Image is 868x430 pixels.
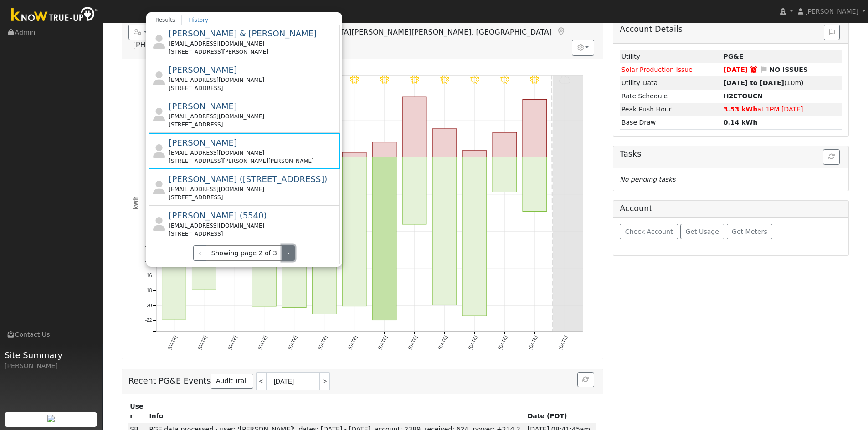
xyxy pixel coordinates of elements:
div: [EMAIL_ADDRESS][DOMAIN_NAME] [169,112,338,121]
strong: ID: 17349864, authorized: 09/30/25 [724,53,744,60]
span: Get Usage [686,228,719,235]
text: [DATE] [528,335,538,350]
i: 9/22 - Clear [350,75,359,84]
rect: onclick="" [523,157,547,211]
rect: onclick="" [372,142,396,157]
span: Get Meters [732,228,767,235]
th: User [128,400,148,423]
strong: [DATE] to [DATE] [724,79,784,86]
td: Base Draw [620,116,722,129]
span: [PERSON_NAME] [169,101,237,111]
span: [DEMOGRAPHIC_DATA][PERSON_NAME][PERSON_NAME], [GEOGRAPHIC_DATA] [270,28,552,36]
rect: onclick="" [372,157,396,320]
a: < [256,372,266,390]
text: -18 [145,288,152,293]
rect: onclick="" [252,157,276,306]
rect: onclick="" [342,157,366,306]
i: 9/25 - Clear [440,75,449,84]
rect: onclick="" [462,151,487,157]
img: retrieve [47,415,55,422]
strong: 0.14 kWh [724,119,758,126]
i: 9/28 - Clear [530,75,539,84]
div: [STREET_ADDRESS] [169,84,338,92]
span: [PERSON_NAME] (5540) [169,211,267,220]
strong: 3.53 kWh [724,106,758,113]
text: [DATE] [377,335,388,350]
div: [EMAIL_ADDRESS][DOMAIN_NAME] [169,185,338,193]
div: [STREET_ADDRESS][PERSON_NAME] [169,48,338,56]
rect: onclick="" [493,132,517,157]
a: Snooze expired 02/11/2025 [750,66,758,73]
span: (10m) [724,79,804,86]
td: Peak Push Hour [620,103,722,116]
span: [DATE] [724,66,748,73]
img: Know True-Up [7,5,103,25]
rect: onclick="" [462,157,487,316]
span: Check Account [625,228,673,235]
a: Audit Trail [211,374,253,389]
h5: Account Details [620,25,842,34]
span: [PERSON_NAME] [169,138,237,147]
div: [STREET_ADDRESS] [169,121,338,129]
div: [EMAIL_ADDRESS][DOMAIN_NAME] [169,222,338,230]
th: Date (PDT) [526,400,596,423]
span: [PHONE_NUMBER] [133,40,199,49]
h5: Account [620,204,652,213]
text: -22 [145,318,152,323]
text: -16 [145,273,152,278]
div: [STREET_ADDRESS] [169,193,338,202]
text: [DATE] [287,335,298,350]
td: Utility [620,50,722,63]
button: Get Usage [680,224,724,239]
i: 9/23 - Clear [380,75,389,84]
rect: onclick="" [493,157,517,192]
td: at 1PM [DATE] [722,103,842,116]
div: [EMAIL_ADDRESS][DOMAIN_NAME] [169,149,338,157]
a: History [182,15,215,25]
td: Rate Schedule [620,90,722,103]
button: ‹ [193,245,206,261]
span: [PERSON_NAME] [805,8,858,15]
text: [DATE] [347,335,358,350]
div: [EMAIL_ADDRESS][DOMAIN_NAME] [169,40,338,48]
span: Showing page 2 of 3 [206,245,282,261]
span: [PERSON_NAME] & [PERSON_NAME] [169,29,317,38]
td: Utility Data [620,76,722,90]
text: kWh [133,196,139,210]
text: [DATE] [498,335,508,350]
button: Refresh [823,149,840,165]
rect: onclick="" [282,157,306,308]
text: -10 [145,229,152,234]
span: [PERSON_NAME] ([STREET_ADDRESS]) [169,174,327,184]
rect: onclick="" [192,157,216,289]
text: [DATE] [437,335,448,350]
text: [DATE] [227,335,237,350]
text: [DATE] [407,335,418,350]
a: Results [149,15,182,25]
rect: onclick="" [312,157,336,314]
text: -20 [145,303,152,308]
div: [PERSON_NAME] [5,361,98,371]
span: Solar Production Issue [621,66,693,73]
span: Site Summary [5,349,98,361]
i: 9/26 - Clear [470,75,479,84]
th: Info [148,400,526,423]
text: [DATE] [317,335,328,350]
text: -12 [145,243,152,248]
div: [STREET_ADDRESS] [169,230,338,238]
a: > [320,372,330,390]
h5: Tasks [620,149,842,159]
rect: onclick="" [432,129,457,157]
i: 9/24 - Clear [410,75,419,84]
strong: L [724,92,763,100]
button: Get Meters [727,224,773,239]
button: › [282,245,295,261]
i: 9/27 - Clear [500,75,509,84]
button: Check Account [620,224,678,239]
text: [DATE] [467,335,478,350]
rect: onclick="" [162,157,186,319]
i: No pending tasks [620,176,675,183]
text: -14 [145,258,152,263]
span: [PERSON_NAME] [169,65,237,75]
rect: onclick="" [402,157,426,224]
